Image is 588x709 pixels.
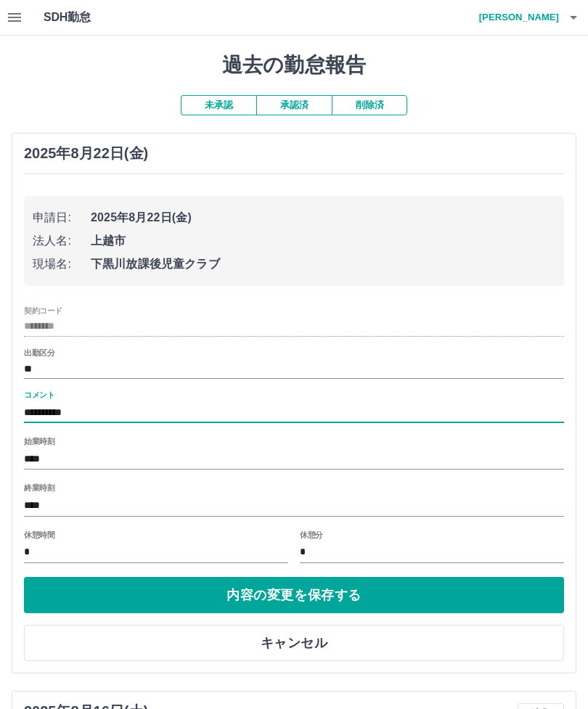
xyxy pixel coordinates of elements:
[12,53,576,78] h1: 過去の勤怠報告
[24,145,148,162] h3: 2025年8月22日(金)
[91,255,555,273] span: 下黒川放課後児童クラブ
[300,529,323,540] label: 休憩分
[24,305,62,316] label: 契約コード
[24,483,54,493] label: 終業時刻
[24,390,54,401] label: コメント
[181,95,256,115] button: 未承認
[91,209,555,226] span: 2025年8月22日(金)
[256,95,332,115] button: 承認済
[24,577,564,613] button: 内容の変更を保存する
[24,436,54,447] label: 始業時刻
[24,348,54,358] label: 出勤区分
[33,209,91,226] span: 申請日:
[24,529,54,540] label: 休憩時間
[33,255,91,273] span: 現場名:
[33,232,91,250] span: 法人名:
[332,95,407,115] button: 削除済
[91,232,555,250] span: 上越市
[24,625,564,661] button: キャンセル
